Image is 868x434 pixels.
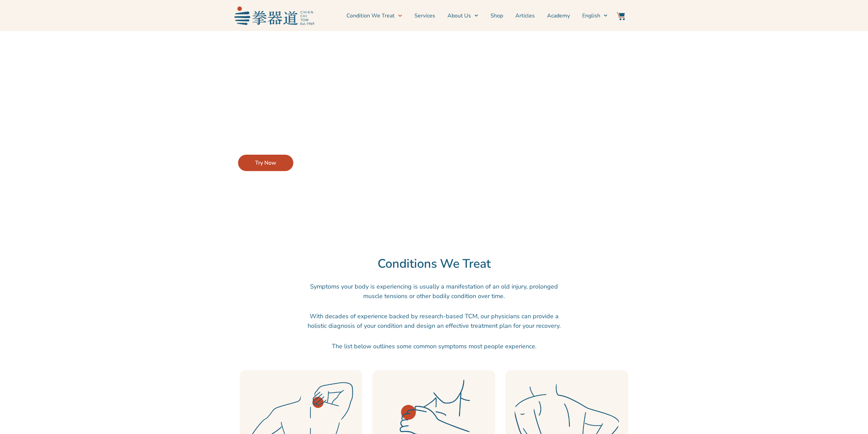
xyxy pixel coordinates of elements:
nav: Menu [318,7,607,24]
a: About Us [447,7,478,24]
p: With decades of experience backed by research-based TCM, our physicians can provide a holistic di... [306,311,562,331]
p: Symptoms your body is experiencing is usually a manifestation of an old injury, prolonged muscle ... [306,282,562,301]
a: English [582,7,607,24]
p: The list below outlines some common symptoms most people experience. [306,341,562,351]
a: Services [414,7,435,24]
a: Articles [515,7,535,24]
a: Academy [547,7,570,24]
h2: Conditions We Treat [192,256,676,271]
img: Website Icon-03 [617,12,625,20]
span: Try Now [255,159,276,167]
a: Condition We Treat [347,7,402,24]
a: Shop [490,7,503,24]
span: English [582,12,600,20]
a: Try Now [238,155,293,171]
p: Let our Symptom Checker recommend effective treatments for your conditions. [238,118,391,137]
h2: Does something feel off? [238,96,391,111]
